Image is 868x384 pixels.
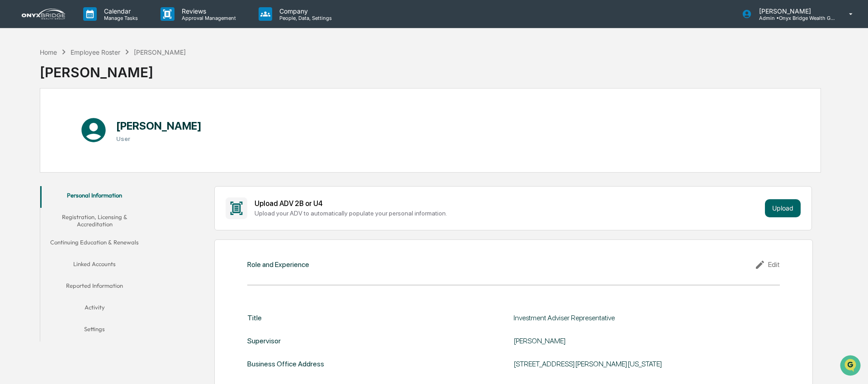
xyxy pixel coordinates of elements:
span: Attestations [75,114,112,123]
p: People, Data, Settings [272,15,336,21]
div: 🖐️ [9,115,16,122]
h3: User [116,135,202,142]
button: Activity [40,298,149,320]
div: Role and Experience [247,260,309,269]
div: 🗄️ [66,115,73,122]
button: Start new chat [154,72,165,83]
p: How can we help? [9,19,165,33]
div: Edit [755,259,780,270]
h1: [PERSON_NAME] [116,119,202,132]
div: Upload your ADV to automatically populate your personal information. [255,210,761,217]
img: 1746055101610-c473b297-6a78-478c-a979-82029cc54cd1 [9,69,25,85]
span: Data Lookup [18,131,57,140]
p: Approval Management [175,15,241,21]
div: Supervisor [247,337,281,345]
button: Reported Information [40,276,149,298]
a: 🖐️Preclearance [5,110,62,126]
a: 🗄️Attestations [62,110,116,126]
p: [PERSON_NAME] [752,7,836,15]
div: Home [40,48,57,56]
button: Linked Accounts [40,255,149,276]
p: Reviews [175,7,241,15]
p: Calendar [97,7,142,15]
p: Admin • Onyx Bridge Wealth Group LLC [752,15,836,21]
p: Manage Tasks [97,15,142,21]
button: Registration, Licensing & Accreditation [40,208,149,234]
button: Continuing Education & Renewals [40,233,149,255]
img: logo [22,9,65,19]
div: Investment Adviser Representative [514,314,740,322]
button: Personal Information [40,186,149,208]
div: Title [247,314,262,322]
p: Company [272,7,336,15]
div: Employee Roster [71,48,120,56]
div: [PERSON_NAME] [514,337,740,345]
div: secondary tabs example [40,186,149,342]
span: Pylon [90,153,109,160]
div: [STREET_ADDRESS][PERSON_NAME][US_STATE] [514,360,740,368]
div: Business Office Address [247,360,324,368]
iframe: Open customer support [839,354,863,379]
div: [PERSON_NAME] [40,57,186,80]
a: 🔎Data Lookup [5,127,61,144]
a: Powered byPylon [64,153,109,160]
button: Upload [765,199,801,217]
div: Upload ADV 2B or U4 [255,199,761,208]
div: Start new chat [31,69,148,78]
div: [PERSON_NAME] [134,48,186,56]
input: Clear [24,41,149,51]
div: 🔎 [9,132,16,139]
span: Preclearance [18,114,58,123]
div: We're available if you need us! [31,78,114,85]
button: Settings [40,320,149,342]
